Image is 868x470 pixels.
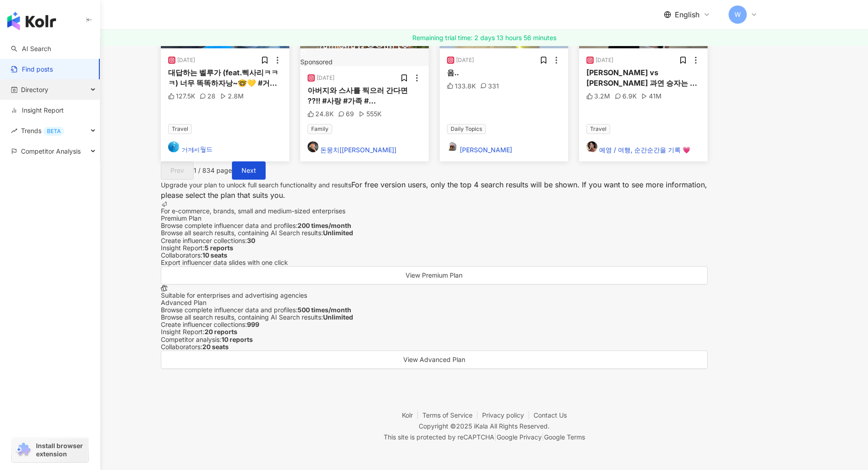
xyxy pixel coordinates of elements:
[241,167,256,174] span: Next
[161,207,708,215] div: For e-commerce, brands, small and medium-sized enterprises
[480,82,499,91] div: 331
[247,237,255,244] strong: 30
[447,124,486,134] span: Daily Topics
[43,127,64,136] div: BETA
[456,57,474,64] div: [DATE]
[323,229,353,237] strong: Unlimited
[615,92,637,101] div: 6.9K
[300,57,429,67] div: Sponsored
[447,82,476,91] div: 133.8K
[161,328,708,336] div: Insight Report:
[161,181,351,189] span: Upgrade your plan to unlock full search functionality and results
[161,306,708,314] div: Browse complete influencer data and profiles:
[161,237,708,244] div: Create influencer collections:
[338,109,354,119] div: 69
[474,422,488,430] a: iKala
[15,443,32,457] img: chrome extension
[406,272,462,279] span: View Premium Plan
[447,141,561,155] a: KOL Avatar[PERSON_NAME]
[482,411,534,419] a: Privacy policy
[36,442,86,458] span: Install browser extension
[447,141,458,152] img: KOL Avatar
[161,321,708,328] div: Create influencer collections:
[200,92,216,101] div: 28
[494,433,497,441] span: |
[384,432,585,443] span: This site is protected by reCAPTCHA
[205,328,237,336] strong: 20 reports
[161,266,708,284] button: View Premium Plan
[161,336,708,343] div: Competitor analysis:
[308,124,332,134] span: Family
[202,251,227,259] strong: 10 seats
[161,292,708,299] div: Suitable for enterprises and advertising agencies
[202,343,229,351] strong: 20 seats
[734,10,741,20] span: W
[194,166,232,174] span: 1 / 834 page
[168,124,192,134] span: Travel
[11,44,51,53] a: searchAI Search
[21,141,81,161] span: Competitor Analysis
[402,411,422,419] a: Kolr
[11,128,17,134] span: rise
[586,92,610,101] div: 3.2M
[323,313,353,321] strong: Unlimited
[542,433,544,441] span: |
[168,92,195,101] div: 127.5K
[161,299,708,306] div: Advanced Plan
[161,252,708,259] div: Collaborators:
[308,85,421,106] div: 아버지와 스사를 찍으러 간다면 ??!! #사랑 #가족 #[GEOGRAPHIC_DATA] #fyp #family
[220,92,244,101] div: 2.8M
[161,259,708,266] div: Export influencer data slides with one click
[497,433,542,441] a: Google Privacy
[177,57,195,64] div: [DATE]
[586,67,700,88] div: [PERSON_NAME] vs [PERSON_NAME] 과연 승자는 ? #danang #다낭 #다낭여행 #미케비치
[359,109,381,119] div: 555K
[534,411,567,419] a: Contact Us
[232,161,266,180] button: Next
[11,106,64,115] a: Insight Report
[168,67,282,88] div: 대답하는 벨루가 (feat.삑사리ㅋㅋㅋ) 너무 똑똑하자낭~🤓💛 #거제씨월드 #벨루가 #거제여행
[161,180,707,199] span: For free version users, only the top 4 search results will be shown. If you want to see more info...
[317,74,334,82] div: [DATE]
[7,12,56,30] img: logo
[422,411,482,419] a: Terms of Service
[247,320,259,328] strong: 999
[298,222,351,229] strong: 200 times/month
[168,141,179,152] img: KOL Avatar
[205,244,233,252] strong: 5 reports
[403,356,465,363] span: View Advanced Plan
[161,351,708,369] button: View Advanced Plan
[447,67,561,77] div: 음..
[161,229,708,237] div: Browse all search results, containing AI Search results:
[586,141,700,155] a: KOL Avatar예영 / 여행, 순간순간을 기록 💗
[100,30,868,46] a: Remaining trial time: 2 days 13 hours 56 minutes
[641,92,662,101] div: 41M
[161,244,708,252] div: Insight Report:
[221,336,253,343] strong: 10 reports
[586,141,597,152] img: KOL Avatar
[161,215,708,222] div: Premium Plan
[675,10,699,20] span: English
[161,222,708,229] div: Browse complete influencer data and profiles:
[586,124,610,134] span: Travel
[298,306,351,314] strong: 500 times/month
[544,433,585,441] a: Google Terms
[161,314,708,321] div: Browse all search results, containing AI Search results:
[308,141,421,155] a: KOL Avatar돈뭉치[[PERSON_NAME]]
[21,120,64,141] span: Trends
[308,109,334,119] div: 24.8K
[419,422,550,430] div: Copyright © 2025 All Rights Reserved.
[308,141,318,152] img: KOL Avatar
[161,161,194,180] button: Prev
[596,57,613,64] div: [DATE]
[21,79,48,100] span: Directory
[161,343,708,351] div: Collaborators:
[12,438,88,462] a: chrome extensionInstall browser extension
[168,141,282,155] a: KOL Avatar거제씨월드
[11,65,53,74] a: Find posts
